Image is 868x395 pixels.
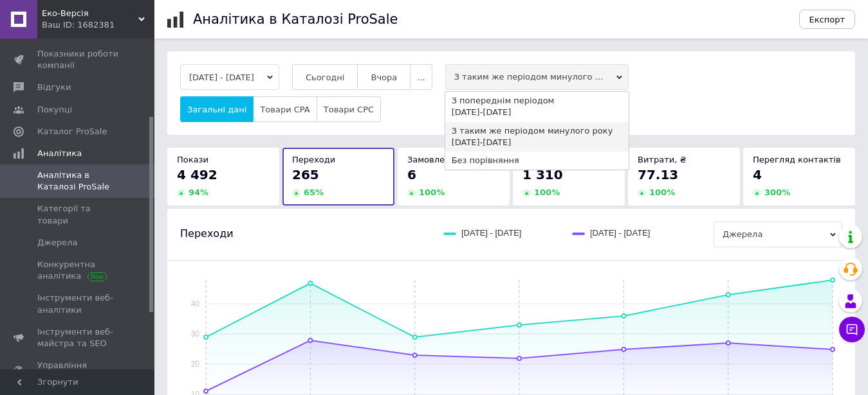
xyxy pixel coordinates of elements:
span: 300 % [764,188,790,197]
span: Каталог ProSale [37,126,107,137]
div: Ваш ID: 1682381 [42,19,154,31]
span: Експорт [809,15,845,24]
span: Товари CPC [324,105,374,114]
div: [DATE] - [DATE] [452,107,622,118]
span: Перегляд контактів [753,155,841,164]
button: Загальні дані [180,96,254,122]
span: Категорії та товари [37,203,119,226]
text: 20 [191,360,200,369]
text: 30 [191,329,200,338]
span: Сьогодні [306,73,345,82]
span: 265 [292,167,319,182]
span: 4 [753,167,762,182]
button: ... [410,64,432,90]
span: ... [417,73,425,82]
span: Вчора [371,73,397,82]
span: Аналітика [37,148,82,159]
button: Експорт [799,10,856,29]
span: З таким же періодом минулого року [445,64,629,90]
button: Товари CPA [253,96,317,122]
span: Джерела [37,237,77,249]
span: Переходи [180,227,234,241]
div: Без порівняння [452,155,622,166]
button: Товари CPC [317,96,381,122]
span: Відгуки [37,82,71,93]
span: 100 % [649,188,675,197]
button: [DATE] - [DATE] [180,64,279,90]
span: 100 % [534,188,560,197]
span: 4 492 [177,167,217,182]
span: Еко-Версія [42,8,138,19]
text: 40 [191,299,200,308]
span: 77.13 [638,167,678,182]
span: 100 % [419,188,445,197]
span: Аналітика в Каталозі ProSale [37,170,119,193]
span: 94 % [189,188,208,197]
span: Інструменти веб-майстра та SEO [37,326,119,349]
span: Інструменти веб-аналітики [37,292,119,315]
div: З попереднім періодом [452,95,622,107]
span: Витрати, ₴ [638,155,687,164]
span: Показники роботи компанії [37,48,119,71]
span: 65 % [304,188,324,197]
span: 1 310 [522,167,563,182]
span: Переходи [292,155,335,164]
span: Товари CPA [260,105,309,114]
button: Чат з покупцем [839,317,865,342]
button: Сьогодні [292,64,358,90]
span: Покази [177,155,208,164]
span: Загальні дані [187,105,246,114]
div: З таким же періодом минулого року [452,125,622,137]
span: 6 [407,167,416,182]
div: [DATE] - [DATE] [452,137,622,148]
span: Конкурентна аналітика [37,259,119,282]
span: Джерела [714,222,842,247]
button: Вчора [357,64,411,90]
span: Управління сайтом [37,360,119,383]
h1: Аналітика в Каталозі ProSale [193,12,398,27]
span: Покупці [37,104,72,116]
span: Замовлення [407,155,461,164]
